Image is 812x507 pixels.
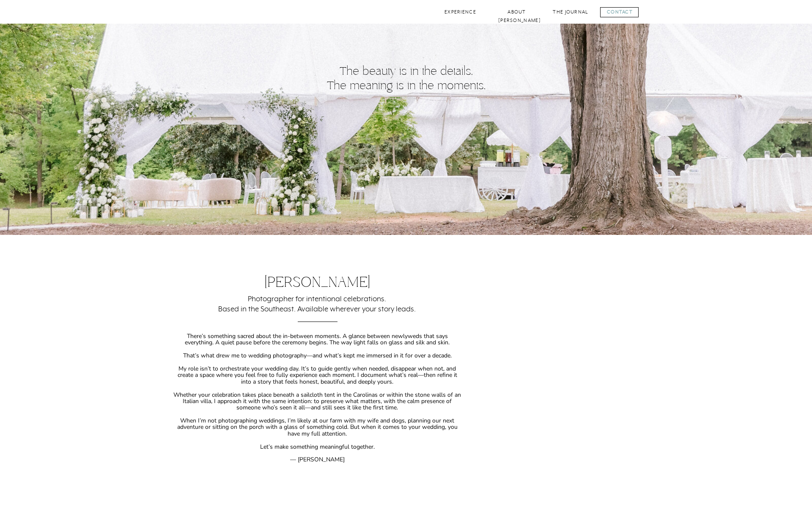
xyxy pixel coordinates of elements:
p: There’s something sacred about the in-between moments. A glance between newlyweds that says every... [172,333,462,499]
a: About [PERSON_NAME] [498,8,535,16]
a: The Journal [552,8,589,16]
h3: [PERSON_NAME] [225,274,410,294]
p: Photographer for intentional celebrations. Based in the Southeast. Available wherever your story ... [172,294,462,316]
a: Experience [443,8,477,16]
p: The beauty is in the details. The meaning is in the moments. [293,65,520,95]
